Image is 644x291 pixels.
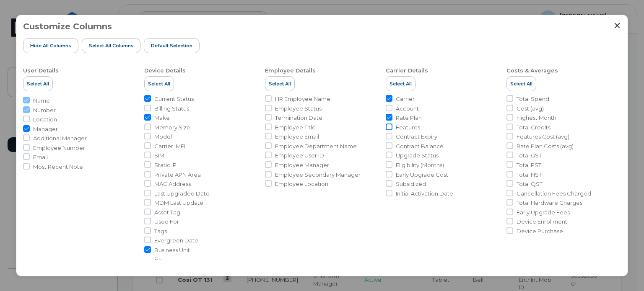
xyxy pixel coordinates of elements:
span: SIM [154,152,164,160]
span: Location [33,116,57,124]
button: Select All [386,76,415,91]
span: Asset Tag [154,209,180,216]
span: Select All [27,80,49,87]
span: Employee Manager [275,161,329,169]
span: Most Recent Note [33,163,83,171]
span: Last Upgraded Date [154,190,210,198]
span: Features [396,124,420,131]
span: Select All [269,80,291,87]
span: Employee Location [275,180,328,188]
span: Highest Month [517,114,556,122]
div: User Details [23,67,59,75]
span: Billing Status [154,105,189,113]
div: Employee Details [265,67,316,75]
span: Total Hardware Charges [517,199,582,207]
span: MAC Address [154,180,191,188]
span: Current Status [154,95,194,103]
span: Make [154,114,170,122]
span: Total Spend [517,95,549,103]
span: Employee Secondary Manager [275,171,361,179]
span: Private APN Area [154,171,201,179]
span: Cost (avg) [517,105,544,113]
small: GL [154,255,161,261]
span: Termination Date [275,114,322,122]
span: Select All [148,80,170,87]
div: Device Details [144,67,186,75]
button: Close [613,22,621,29]
span: Rate Plan [396,114,422,122]
span: Static IP [154,161,177,169]
span: Cancellation Fees Charged [517,190,591,198]
span: HR Employee Name [275,95,330,103]
span: Employee Number [33,144,85,152]
span: Hide All Columns [30,42,71,49]
button: Select All [23,76,53,91]
span: Employee Status [275,105,322,113]
span: Features Cost (avg) [517,133,569,141]
button: Hide All Columns [23,38,78,53]
span: Used For [154,218,179,226]
span: Upgrade Status [396,152,439,160]
span: Employee Department Name [275,142,357,150]
button: Select all Columns [82,38,141,53]
span: Default Selection [151,42,192,49]
span: Model [154,133,172,141]
span: MDM Last Update [154,199,203,207]
span: Tags [154,227,167,235]
span: Additional Manager [33,134,87,142]
span: Carrier IMEI [154,142,185,150]
span: Device Purchase [517,227,563,235]
div: Costs & Averages [506,67,558,75]
span: Select All [390,80,412,87]
span: Evergreen Date [154,237,198,245]
div: Carrier Details [386,67,428,75]
span: Employee Email [275,133,319,141]
span: Manager [33,125,58,133]
span: Employee Title [275,124,316,131]
span: Total GST [517,152,542,160]
span: Early Upgrade Cost [396,171,448,179]
span: Contract Balance [396,142,444,150]
span: Email [33,153,48,161]
span: Total HST [517,171,542,179]
span: Subsidized [396,180,426,188]
span: Carrier [396,95,415,103]
span: Select all Columns [89,42,134,49]
span: Total Credits [517,124,551,131]
span: Name [33,97,50,105]
span: Rate Plan Costs (avg) [517,142,574,150]
h3: Customize Columns [23,22,112,31]
span: Total PST [517,161,541,169]
span: Initial Activation Date [396,190,453,198]
button: Select All [144,76,174,91]
span: Business Unit [154,246,190,254]
span: Select All [510,80,532,87]
span: Early Upgrade Fees [517,209,570,216]
button: Select All [506,76,536,91]
span: Employee User ID [275,152,324,160]
button: Default Selection [144,38,200,53]
span: Memory Size [154,124,190,131]
button: Select All [265,76,295,91]
span: Number [33,106,56,114]
span: Eligibility (Months) [396,161,444,169]
span: Device Enrollment [517,218,567,226]
span: Account [396,105,419,113]
span: Contract Expiry [396,133,437,141]
span: Total QST [517,180,543,188]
